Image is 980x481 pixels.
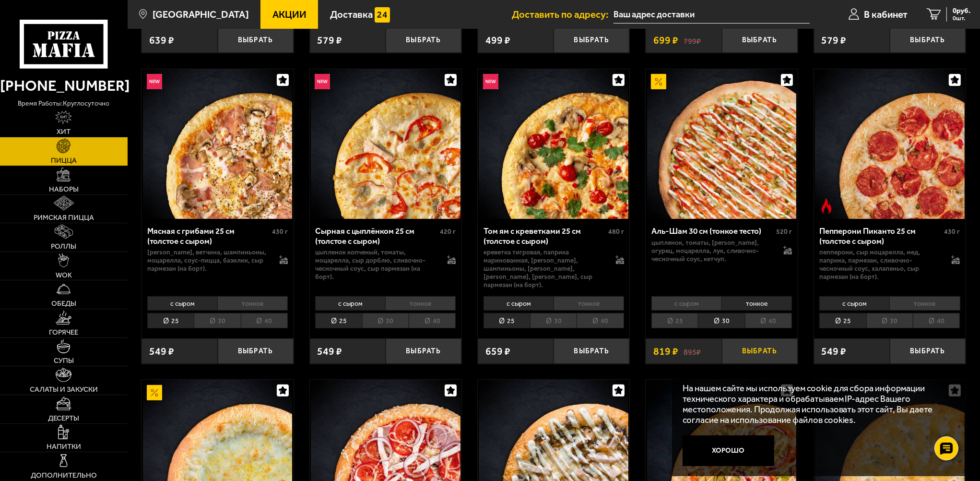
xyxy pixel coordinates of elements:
p: пепперони, сыр Моцарелла, мед, паприка, пармезан, сливочно-чесночный соус, халапеньо, сыр пармеза... [819,248,941,281]
span: Римская пицца [34,214,94,221]
button: Выбрать [218,28,294,53]
div: Аль-Шам 30 см (тонкое тесто) [651,226,774,236]
s: 799 ₽ [684,35,701,45]
li: 30 [530,313,577,328]
span: Обеды [51,300,76,307]
li: 30 [194,313,240,328]
a: НовинкаТом ям с креветками 25 см (толстое с сыром) [478,69,629,219]
li: 30 [362,313,409,328]
button: Выбрать [554,338,629,363]
li: 40 [409,313,456,328]
a: НовинкаМясная с грибами 25 см (толстое с сыром) [142,69,293,219]
li: с сыром [315,296,385,311]
span: 430 г [944,228,960,236]
li: с сыром [651,296,721,311]
span: 639 ₽ [149,35,174,45]
span: 659 ₽ [485,346,510,356]
span: Супы [54,357,74,364]
img: Акционный [651,74,666,89]
img: Пепперони Пиканто 25 см (толстое с сыром) [815,69,965,219]
span: 420 г [440,228,456,236]
li: 25 [819,313,866,328]
span: Салаты и закуски [30,386,98,393]
button: Хорошо [683,435,775,466]
img: Акционный [147,385,162,400]
img: Сырная с цыплёнком 25 см (толстое с сыром) [311,69,460,219]
span: Доставить по адресу: [512,10,614,19]
button: Выбрать [386,28,461,53]
li: тонкое [385,296,456,311]
li: 40 [577,313,624,328]
span: Дополнительно [31,472,97,479]
p: На нашем сайте мы используем cookie для сбора информации технического характера и обрабатываем IP... [683,383,950,425]
span: 0 шт. [953,15,970,22]
div: Пепперони Пиканто 25 см (толстое с сыром) [819,226,942,246]
li: тонкое [889,296,960,311]
span: 549 ₽ [822,346,847,356]
span: [GEOGRAPHIC_DATA] [153,10,249,19]
a: АкционныйАль-Шам 30 см (тонкое тесто) [646,69,797,219]
li: 40 [241,313,288,328]
a: Острое блюдоПепперони Пиканто 25 см (толстое с сыром) [814,69,966,219]
span: Пицца [51,157,77,164]
span: 819 ₽ [653,346,678,356]
p: креветка тигровая, паприка маринованная, [PERSON_NAME], шампиньоны, [PERSON_NAME], [PERSON_NAME],... [484,248,605,289]
img: 15daf4d41897b9f0e9f617042186c801.svg [375,7,390,23]
li: 25 [651,313,698,328]
li: 25 [315,313,362,328]
span: 499 ₽ [485,35,510,45]
p: цыпленок, томаты, [PERSON_NAME], огурец, моцарелла, лук, сливочно-чесночный соус, кетчуп. [651,239,773,263]
button: Выбрать [722,338,798,363]
img: Новинка [483,74,498,89]
li: 40 [745,313,792,328]
img: Аль-Шам 30 см (тонкое тесто) [647,69,797,219]
span: Напитки [47,443,81,450]
div: Сырная с цыплёнком 25 см (толстое с сыром) [315,226,437,246]
div: Мясная с грибами 25 см (толстое с сыром) [147,226,270,246]
img: Мясная с грибами 25 см (толстое с сыром) [143,69,293,219]
li: 25 [484,313,530,328]
span: 430 г [272,228,288,236]
img: Острое блюдо [819,198,834,214]
span: Роллы [51,243,76,250]
p: цыпленок копченый, томаты, моцарелла, сыр дорблю, сливочно-чесночный соус, сыр пармезан (на борт). [315,248,437,281]
button: Выбрать [890,338,966,363]
span: 579 ₽ [318,35,342,45]
span: WOK [56,272,72,279]
li: 40 [913,313,960,328]
span: 520 г [776,228,792,236]
span: 549 ₽ [318,346,342,356]
span: 699 ₽ [653,35,678,45]
div: Том ям с креветками 25 см (толстое с сыром) [484,226,606,246]
span: Доставка [330,10,373,19]
span: В кабинет [864,10,908,19]
button: Выбрать [218,338,294,363]
img: Новинка [315,74,330,89]
span: Десерты [48,415,79,422]
span: Акции [272,10,307,19]
span: 579 ₽ [822,35,847,45]
img: Новинка [147,74,162,89]
li: тонкое [554,296,624,311]
span: Хит [57,128,71,135]
span: 549 ₽ [149,346,174,356]
span: Горячее [49,329,78,336]
li: 25 [147,313,194,328]
li: 30 [866,313,913,328]
li: с сыром [819,296,889,311]
a: НовинкаСырная с цыплёнком 25 см (толстое с сыром) [310,69,461,219]
li: с сыром [147,296,217,311]
input: Ваш адрес доставки [614,6,810,24]
p: [PERSON_NAME], ветчина, шампиньоны, моцарелла, соус-пицца, базилик, сыр пармезан (на борт). [147,248,269,273]
li: с сыром [484,296,554,311]
span: Наборы [49,186,79,193]
li: тонкое [721,296,792,311]
span: 480 г [608,228,624,236]
button: Выбрать [554,28,629,53]
li: 30 [698,313,744,328]
li: тонкое [217,296,288,311]
span: 0 руб. [953,7,970,14]
s: 895 ₽ [684,346,701,356]
button: Выбрать [890,28,966,53]
button: Выбрать [722,28,798,53]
